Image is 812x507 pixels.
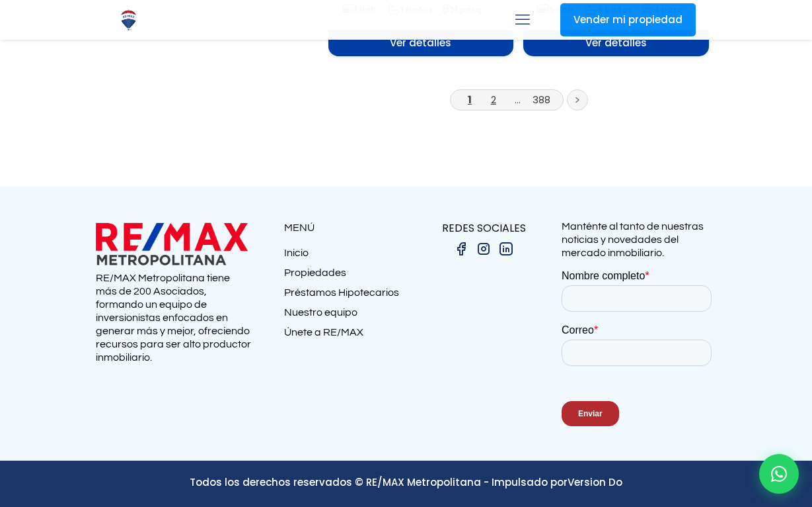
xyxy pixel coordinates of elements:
a: Propiedades [284,266,406,286]
span: Ver detalles [328,30,514,56]
a: Version Do [568,475,622,489]
img: Logo de REMAX [117,9,140,32]
p: Manténte al tanto de nuestras noticias y novedades del mercado inmobiliario. [562,220,717,259]
img: facebook.png [453,241,469,257]
p: Todos los derechos reservados © RE/MAX Metropolitana - Impulsado por [96,474,717,490]
p: RE/MAX Metropolitana tiene más de 200 Asociados, formando un equipo de inversionistas enfocados e... [96,271,251,364]
p: MENÚ [284,220,406,236]
span: Ver detalles [523,30,709,56]
a: Inicio [284,246,406,266]
a: Únete a RE/MAX [284,326,406,346]
p: REDES SOCIALES [406,220,562,236]
img: remax metropolitana logo [96,220,248,268]
a: mobile menu [511,9,534,31]
img: instagram.png [476,241,492,257]
a: 388 [533,93,550,107]
a: 2 [491,93,496,107]
a: ... [515,93,521,107]
a: Vender mi propiedad [560,3,696,36]
a: 1 [468,93,472,107]
iframe: Form 0 [562,269,717,451]
img: linkedin.png [498,241,514,257]
a: Nuestro equipo [284,306,406,326]
a: Préstamos Hipotecarios [284,286,406,306]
